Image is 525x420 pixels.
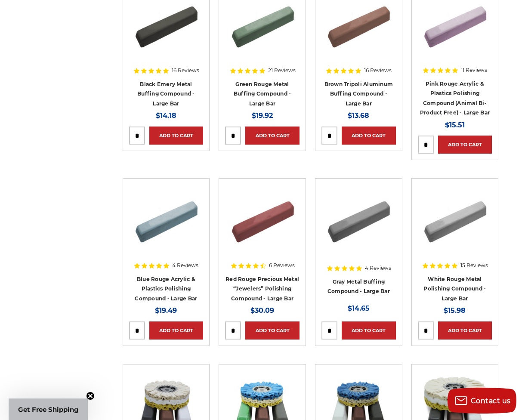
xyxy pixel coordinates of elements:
span: 4 Reviews [172,263,198,268]
span: $13.68 [348,111,369,120]
span: Contact us [471,397,511,405]
a: Add to Cart [342,127,396,145]
span: $14.18 [156,111,176,120]
img: Blue rouge polishing compound [132,185,201,253]
button: Contact us [448,388,516,414]
img: White Rouge Buffing Compound [420,185,489,253]
a: Add to Cart [245,321,300,340]
a: Blue rouge polishing compound [129,185,204,259]
img: Gray Buffing Compound [324,185,393,253]
span: 15 Reviews [460,263,488,268]
div: Get Free ShippingClose teaser [9,398,88,420]
a: Red Rouge Jewelers Buffing Compound [225,185,300,259]
a: Pink Rouge Acrylic & Plastics Polishing Compound (Animal Bi-Product Free) - Large Bar [420,80,490,116]
span: 11 Reviews [461,68,487,73]
a: Add to Cart [149,127,204,145]
span: $15.51 [445,121,465,129]
a: White Rouge Buffing Compound [418,185,492,259]
a: Add to Cart [149,321,204,340]
span: 6 Reviews [269,263,295,268]
button: Close teaser [86,392,95,400]
a: White Rouge Metal Polishing Compound - Large Bar [423,276,486,302]
a: Brown Tripoli Aluminum Buffing Compound - Large Bar [324,81,393,107]
span: 4 Reviews [365,266,391,271]
span: $19.49 [155,306,177,315]
span: 21 Reviews [268,68,296,73]
span: $15.98 [444,306,466,315]
span: Get Free Shipping [18,405,79,414]
span: $30.09 [250,306,274,315]
span: 16 Reviews [364,68,392,73]
a: Gray Buffing Compound [321,185,396,259]
a: Gray Metal Buffing Compound - Large Bar [327,278,390,295]
a: Black Emery Metal Buffing Compound - Large Bar [137,81,195,107]
a: Green Rouge Metal Buffing Compound - Large Bar [234,81,291,107]
a: Red Rouge Precious Metal “Jewelers” Polishing Compound - Large Bar [225,276,299,302]
span: 16 Reviews [172,68,199,73]
span: $19.92 [252,111,273,120]
a: Add to Cart [438,136,492,154]
span: $14.65 [348,304,370,312]
a: Blue Rouge Acrylic & Plastics Polishing Compound - Large Bar [135,276,197,302]
img: Red Rouge Jewelers Buffing Compound [228,185,297,253]
a: Add to Cart [342,321,396,340]
a: Add to Cart [438,321,492,340]
a: Add to Cart [245,127,300,145]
